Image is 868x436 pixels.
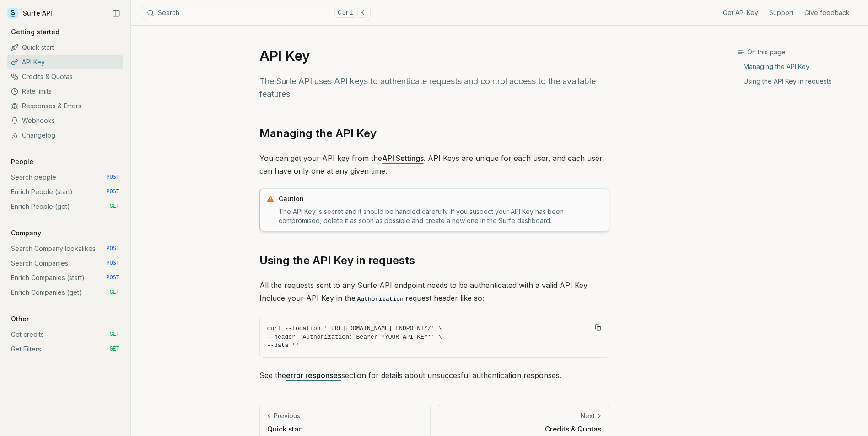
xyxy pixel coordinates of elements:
p: Next [581,411,595,420]
span: GET [109,346,119,353]
a: Changelog [7,128,123,143]
p: Company [7,229,45,238]
kbd: K [357,8,367,18]
p: Caution [279,194,603,203]
span: POST [106,260,119,267]
p: All the requests sent to any Surfe API endpoint needs to be authenticated with a valid API Key. I... [259,279,609,306]
p: Quick start [267,424,423,434]
span: POST [106,245,119,252]
a: Get API Key [723,8,758,17]
a: Give feedback [804,8,850,17]
a: Get credits GET [7,327,123,342]
span: POST [106,174,119,181]
p: People [7,157,37,166]
a: Rate limits [7,84,123,99]
p: The Surfe API uses API keys to authenticate requests and control access to the available features. [259,75,609,101]
a: Search people POST [7,170,123,185]
button: Collapse Sidebar [109,6,123,20]
h1: API Key [259,48,609,64]
a: Surfe API [7,6,52,20]
a: API Settings [382,154,424,163]
a: Quick start [7,40,123,55]
code: Authorization [356,294,405,304]
p: Credits & Quotas [446,424,601,434]
a: Search Company lookalikes POST [7,241,123,256]
a: Enrich Companies (get) GET [7,285,123,300]
p: Previous [274,411,300,420]
a: Webhooks [7,113,123,128]
a: Enrich Companies (start) POST [7,271,123,285]
p: Getting started [7,27,63,37]
a: Responses & Errors [7,99,123,113]
a: Support [769,8,793,17]
span: GET [109,203,119,210]
span: POST [106,188,119,196]
a: Using the API Key in requests [738,74,861,86]
p: See the section for details about unsuccesful authentication responses. [259,369,609,382]
span: POST [106,274,119,282]
a: Managing the API Key [738,62,861,74]
p: The API Key is secret and it should be handled carefully. If you suspect your API Key has been co... [279,207,603,225]
code: curl --location '[URL][DOMAIN_NAME] ENDPOINT*/' \ --header 'Authorization: Bearer *YOUR API KEY*'... [267,324,601,350]
a: Credits & Quotas [7,69,123,84]
h3: On this page [737,48,861,57]
p: You can get your API key from the . API Keys are unique for each user, and each user can have onl... [259,152,609,177]
a: Search Companies POST [7,256,123,271]
a: Managing the API Key [259,126,377,141]
button: SearchCtrlK [142,5,371,21]
a: error responses [286,371,341,380]
a: Using the API Key in requests [259,253,415,268]
a: Get Filters GET [7,342,123,356]
p: Other [7,314,32,324]
a: Enrich People (start) POST [7,185,123,199]
span: GET [109,331,119,338]
a: API Key [7,55,123,69]
span: GET [109,289,119,296]
button: Copy Text [591,321,605,335]
a: Enrich People (get) GET [7,199,123,214]
kbd: Ctrl [334,8,356,18]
